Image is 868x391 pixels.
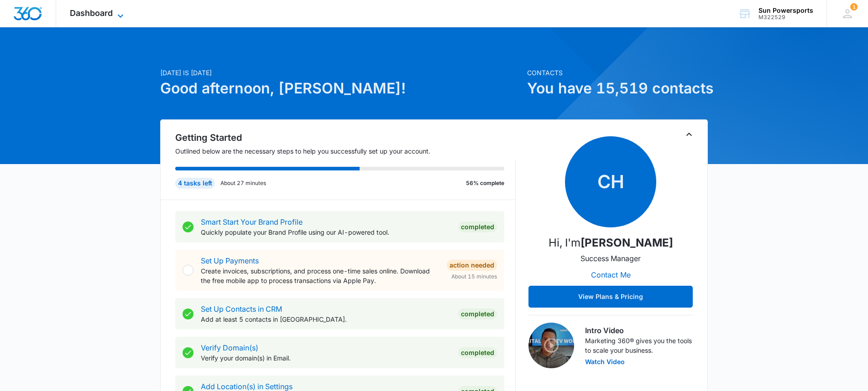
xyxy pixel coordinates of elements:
h3: Intro Video [585,325,693,336]
img: Intro Video [528,323,574,368]
p: Verify your domain(s) in Email. [201,353,451,363]
p: [DATE] is [DATE] [160,68,522,77]
a: Add Location(s) in Settings [201,382,293,391]
button: View Plans & Pricing [528,286,693,308]
p: Marketing 360® gives you the tools to scale your business. [585,336,693,355]
span: 1 [850,3,858,10]
p: 56% complete [466,179,504,187]
div: account id [758,14,813,21]
div: account name [758,7,813,14]
span: About 15 minutes [451,273,497,281]
p: Quickly populate your Brand Profile using our AI-powered tool. [201,227,451,237]
p: Add at least 5 contacts in [GEOGRAPHIC_DATA]. [201,314,451,324]
p: Success Manager [580,253,641,264]
strong: [PERSON_NAME] [580,236,673,249]
div: notifications count [850,3,858,10]
a: Set Up Payments [201,256,259,265]
p: Hi, I'm [549,235,673,251]
a: Set Up Contacts in CRM [201,304,282,314]
button: Contact Me [582,264,640,286]
h2: Getting Started [175,131,516,144]
button: Toggle Collapse [684,129,695,140]
p: About 27 minutes [220,179,266,187]
div: Completed [458,221,497,232]
div: 4 tasks left [175,178,215,189]
a: Smart Start Your Brand Profile [201,217,303,226]
button: Watch Video [585,359,625,365]
h1: You have 15,519 contacts [527,77,708,99]
p: Outlined below are the necessary steps to help you successfully set up your account. [175,146,516,156]
span: Dashboard [70,8,113,18]
div: Action Needed [447,260,497,271]
span: CH [565,136,656,227]
p: Contacts [527,68,708,77]
h1: Good afternoon, [PERSON_NAME]! [160,77,522,99]
div: Completed [458,347,497,358]
a: Verify Domain(s) [201,343,258,352]
div: Completed [458,309,497,319]
p: Create invoices, subscriptions, and process one-time sales online. Download the free mobile app t... [201,266,439,285]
